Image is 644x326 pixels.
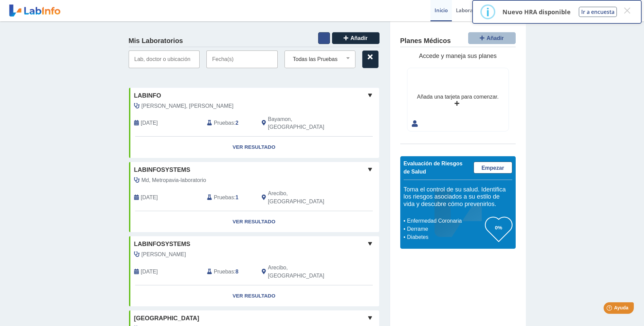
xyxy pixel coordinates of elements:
div: i [486,6,490,18]
div: : [202,115,257,131]
li: Diabetes [405,233,485,241]
li: Enfermedad Coronaria [405,217,485,225]
button: Añadir [332,32,380,44]
li: Derrame [405,225,485,233]
b: 8 [236,269,239,274]
span: Labinfosystems [134,165,190,175]
button: Close this dialog [621,4,633,17]
span: Añadir [350,35,368,41]
span: Pruebas [214,268,234,276]
input: Fecha(s) [206,50,278,68]
a: Ver Resultado [129,211,379,232]
button: Ir a encuesta [579,7,617,17]
div: : [202,264,257,280]
span: 2019-01-24 [141,268,158,276]
span: Empezar [481,165,504,171]
a: Ver Resultado [129,137,379,158]
span: Gonzalez Gonzalez, Giovanni [142,102,234,110]
input: Lab, doctor o ubicación [129,50,200,68]
iframe: Help widget launcher [584,300,637,319]
span: Accede y maneja sus planes [419,53,497,59]
span: Arecibo, PR [268,264,343,280]
div: : [202,189,257,206]
span: Labinfosystems [134,240,190,249]
div: Añada una tarjeta para comenzar. [417,93,498,101]
span: [GEOGRAPHIC_DATA] [134,314,199,323]
span: 2019-02-05 [141,193,158,202]
span: Bayamon, PR [268,115,343,131]
a: Empezar [474,162,512,174]
span: Pruebas [214,119,234,127]
b: 2 [236,120,239,126]
h3: 0% [485,223,512,232]
b: 1 [236,195,239,200]
h4: Mis Laboratorios [129,37,183,45]
span: 2021-07-03 [141,119,158,127]
h4: Planes Médicos [400,37,451,45]
span: Pruebas [214,193,234,202]
span: labinfo [134,91,161,100]
button: Añadir [468,32,516,44]
a: Ver Resultado [129,285,379,307]
span: Md, Hernandez [142,250,186,259]
span: Añadir [486,35,504,41]
h5: Toma el control de su salud. Identifica los riesgos asociados a su estilo de vida y descubre cómo... [404,186,512,208]
span: Arecibo, PR [268,189,343,206]
p: Nuevo HRA disponible [502,8,571,16]
span: Evaluación de Riesgos de Salud [404,161,463,175]
span: Md, Metropavia-laboratorio [142,176,206,184]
